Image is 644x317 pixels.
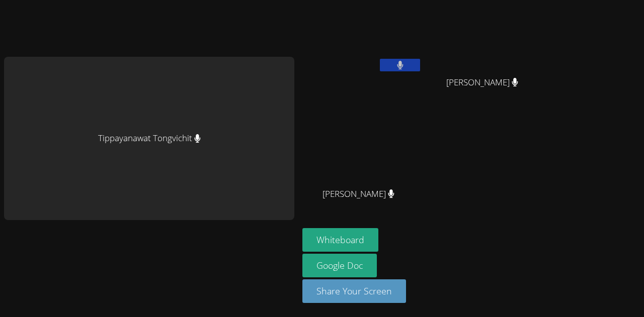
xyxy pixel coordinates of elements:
[4,57,294,220] div: Tippayanawat Tongvichit
[302,279,406,303] button: Share Your Screen
[302,254,377,277] a: Google Doc
[446,75,518,90] span: [PERSON_NAME]
[302,228,378,252] button: Whiteboard
[323,187,394,201] span: [PERSON_NAME]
